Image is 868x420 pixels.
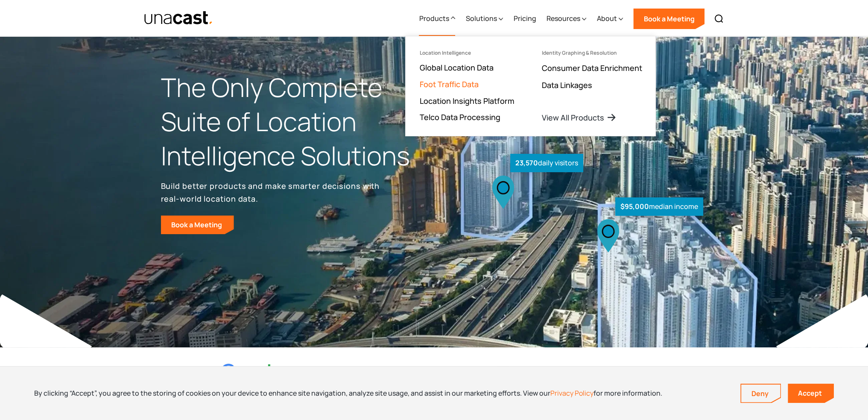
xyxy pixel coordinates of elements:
a: Global Location Data [419,62,493,73]
strong: 23,570 [515,158,538,167]
div: daily visitors [510,154,583,172]
a: Pricing [513,1,536,36]
p: Build better products and make smarter decisions with real-world location data. [161,179,383,205]
div: About [596,1,623,36]
div: Resources [546,13,580,23]
div: Resources [546,1,586,36]
h1: The Only Complete Suite of Location Intelligence Solutions [161,70,434,173]
img: Search icon [714,14,724,24]
a: Book a Meeting [161,215,234,234]
div: Solutions [465,1,503,36]
div: Location Intelligence [419,50,471,56]
div: Solutions [465,13,497,23]
a: Foot Traffic Data [419,79,478,89]
a: Consumer Data Enrichment [541,63,642,73]
a: Location Insights Platform [419,96,514,106]
a: home [144,11,213,26]
nav: Products [405,36,656,136]
div: Identity Graphing & Resolution [541,50,617,56]
a: View All Products [541,112,617,123]
img: Google logo Color [221,364,281,384]
a: Telco Data Processing [419,112,500,122]
div: Products [419,1,455,36]
img: Unacast text logo [144,11,213,26]
a: Deny [741,385,780,402]
a: Data Linkages [541,80,592,90]
div: About [596,13,617,23]
img: Harvard U logo [496,364,556,384]
a: Privacy Policy [550,388,593,398]
img: BCG logo [404,361,464,386]
a: Accept [788,384,834,403]
div: median income [615,197,703,216]
strong: $95,000 [620,202,649,211]
div: Products [419,13,449,23]
div: By clicking “Accept”, you agree to the storing of cookies on your device to enhance site navigati... [34,388,662,398]
a: Book a Meeting [633,9,704,29]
